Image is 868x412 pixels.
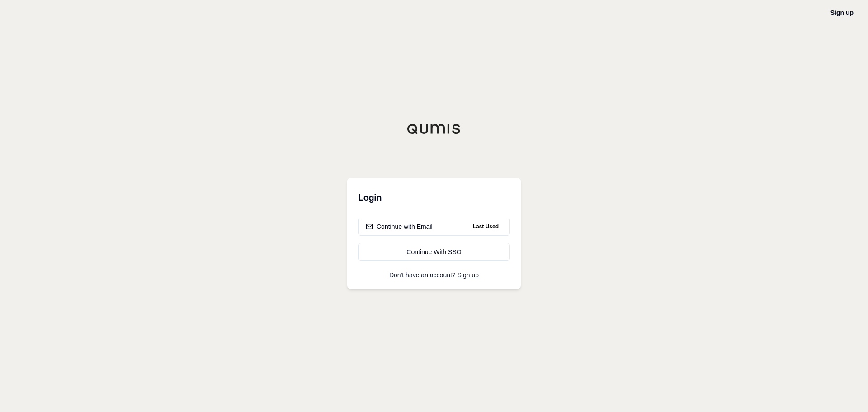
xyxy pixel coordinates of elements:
[469,221,502,232] span: Last Used
[366,247,502,256] div: Continue With SSO
[358,243,510,261] a: Continue With SSO
[407,123,461,134] img: Qumis
[358,189,510,207] h3: Login
[358,272,510,278] p: Don't have an account?
[358,218,510,236] button: Continue with EmailLast Used
[830,9,854,16] a: Sign up
[458,271,479,279] a: Sign up
[366,222,433,231] div: Continue with Email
